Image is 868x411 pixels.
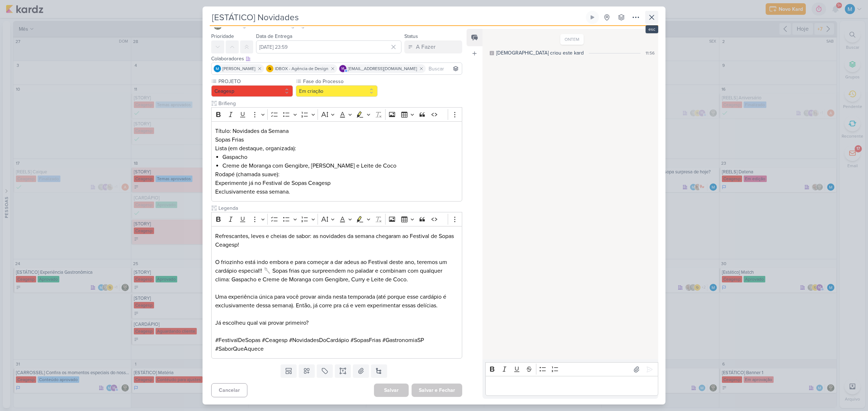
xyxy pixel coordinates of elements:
p: #FestivalDeSopas #Ceagesp #NovidadesDoCardápio #SopasFrias #GastronomiaSP #SaborQueAquece [215,336,458,353]
p: Lista (em destaque, organizada): [215,144,458,153]
button: Em criação [296,85,378,97]
div: Editor editing area: main [485,376,658,396]
span: [EMAIL_ADDRESS][DOMAIN_NAME] [348,65,417,72]
p: Rodapé (chamada suave): Experimente já no Festival de Sopas Ceagesp Exclusivamente essa semana. [215,170,458,196]
li: Gaspacho [222,153,458,161]
input: Buscar [427,64,460,73]
input: Select a date [256,40,401,53]
label: PROJETO [218,78,293,85]
button: Ceagesp [211,85,293,97]
input: Kard Sem Título [210,11,584,24]
p: Refrescantes, leves e cheias de sabor: as novidades da semana chegaram ao Festival de Sopas Ceagesp! [215,232,458,249]
label: Data de Entrega [256,33,292,39]
input: Texto sem título [217,100,462,107]
div: Editor toolbar [485,362,658,376]
label: Prioridade [211,33,234,39]
div: esc [646,25,658,33]
div: Ligar relógio [590,14,595,20]
div: Editor editing area: main [211,226,462,359]
label: Fase do Processo [302,78,378,85]
p: O friozinho está indo embora e para começar a dar adeus ao Festival deste ano, teremos um cardápi... [215,249,458,284]
div: Editor editing area: main [211,121,462,202]
img: IDBOX - Agência de Design [266,65,273,72]
p: Título: Novidades da Semana Sopas Frias [215,127,458,144]
p: m [341,67,344,71]
div: A Fazer [416,43,435,51]
div: Colaboradores [211,55,462,62]
div: mlegnaioli@gmail.com [339,65,346,72]
button: A Fazer [404,40,462,53]
img: MARIANA MIRANDA [214,65,221,72]
input: Texto sem título [217,204,462,212]
div: Editor toolbar [211,212,462,226]
label: Status [404,33,418,39]
p: Já escolheu qual vai provar primeiro? [215,319,458,327]
div: Editor toolbar [211,107,462,121]
span: [PERSON_NAME] [222,65,255,72]
div: 11:56 [646,50,655,56]
p: Uma experiência única para você provar ainda nesta temporada (até porque esse cardápio é exclusiv... [215,293,458,310]
li: Creme de Moranga com Gengibre, [PERSON_NAME] e Leite de Coco [222,161,458,170]
div: [DEMOGRAPHIC_DATA] criou este kard [496,49,584,57]
span: IDBOX - Agência de Design [275,65,328,72]
button: Cancelar [211,383,247,397]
